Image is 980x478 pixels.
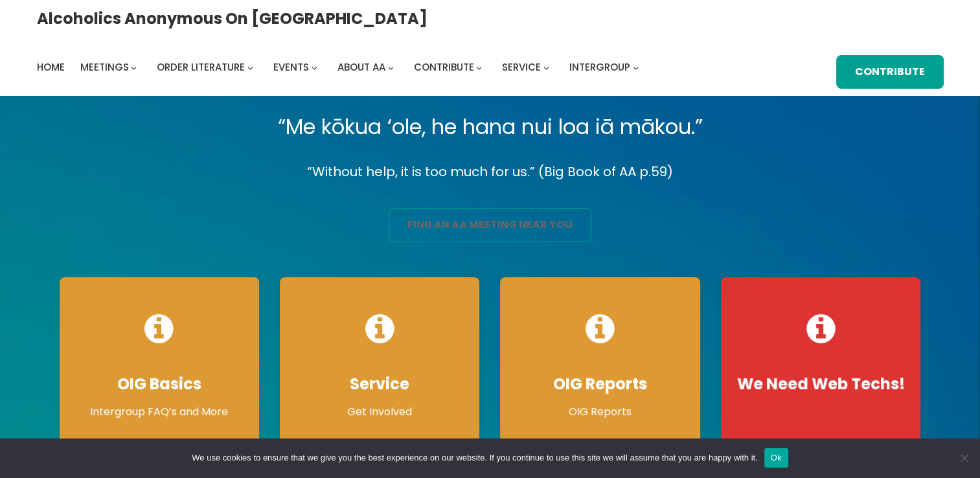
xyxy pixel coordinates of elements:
span: We use cookies to ensure that we give you the best experience on our website. If you continue to ... [192,451,757,464]
span: Service [502,60,541,74]
p: OIG Reports [513,404,687,420]
span: Contribute [414,60,474,74]
button: Intergroup submenu [633,65,639,71]
span: About AA [337,60,385,74]
button: Ok [764,448,788,468]
a: Meetings [80,58,129,76]
h4: OIG Reports [513,374,687,394]
span: Order Literature [157,60,245,74]
h4: Service [293,374,466,394]
a: Intergroup [569,58,630,76]
a: Events [273,58,309,76]
button: Order Literature submenu [247,65,253,71]
a: Contribute [836,55,944,89]
button: Service submenu [543,65,549,71]
button: Contribute submenu [476,65,482,71]
a: Service [502,58,541,76]
button: About AA submenu [388,65,394,71]
button: Meetings submenu [131,65,137,71]
span: Intergroup [569,60,630,74]
button: Events submenu [312,65,317,71]
span: Meetings [80,60,129,74]
p: Get Involved [293,404,466,420]
a: Alcoholics Anonymous on [GEOGRAPHIC_DATA] [37,5,427,32]
a: Home [37,58,65,76]
p: “Without help, it is too much for us.” (Big Book of AA p.59) [49,161,931,183]
span: No [957,451,970,464]
h4: We Need Web Techs! [734,374,907,394]
p: Intergroup FAQ’s and More [73,404,246,420]
a: Contribute [414,58,474,76]
a: find an aa meeting near you [389,208,591,242]
h4: OIG Basics [73,374,246,394]
p: “Me kōkua ‘ole, he hana nui loa iā mākou.” [49,109,931,145]
span: Events [273,60,309,74]
span: Home [37,60,65,74]
a: About AA [337,58,385,76]
nav: Intergroup [37,58,643,76]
